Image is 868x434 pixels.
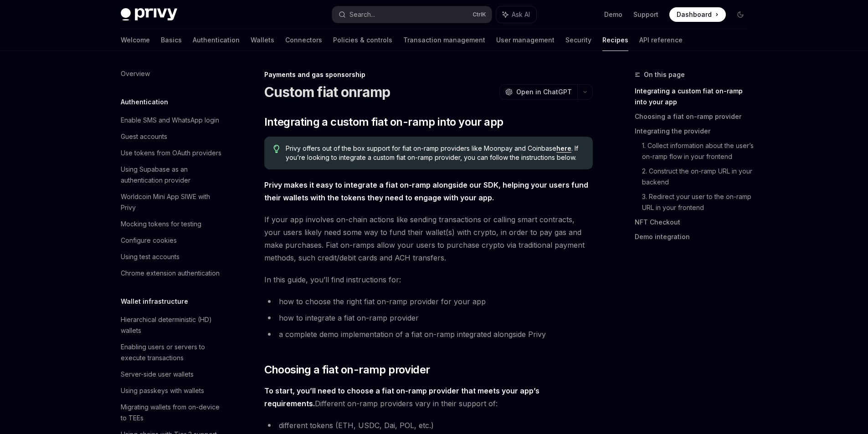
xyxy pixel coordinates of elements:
[113,128,230,145] a: Guest accounts
[349,9,375,20] div: Search...
[121,164,225,186] div: Using Supabase as an authentication provider
[121,402,225,424] div: Migrating wallets from on-device to TEEs
[565,29,591,51] a: Security
[602,29,628,51] a: Recipes
[333,29,392,51] a: Policies & controls
[113,66,230,82] a: Overview
[113,383,230,399] a: Using passkeys with wallets
[264,311,593,324] li: how to integrate a fiat on-ramp provider
[113,399,230,426] a: Migrating wallets from on-device to TEEs
[193,29,240,51] a: Authentication
[251,29,274,51] a: Wallets
[635,230,755,244] a: Demo integration
[113,339,230,366] a: Enabling users or servers to execute transactions
[496,29,555,51] a: User management
[121,296,188,307] h5: Wallet infrastructure
[121,342,225,363] div: Enabling users or servers to execute transactions
[264,363,430,377] span: Choosing a fiat on-ramp provider
[113,265,230,281] a: Chrome extension authentication
[121,148,221,158] div: Use tokens from OAuth providers
[733,7,748,22] button: Toggle dark mode
[635,84,755,109] a: Integrating a custom fiat on-ramp into your app
[121,268,220,279] div: Chrome extension authentication
[121,369,194,380] div: Server-side user wallets
[121,8,177,21] img: dark logo
[556,144,571,153] a: here
[113,232,230,249] a: Configure cookies
[121,97,168,107] h5: Authentication
[403,29,485,51] a: Transaction management
[264,70,593,79] div: Payments and gas sponsorship
[161,29,182,51] a: Basics
[264,84,390,100] h1: Custom fiat onramp
[121,191,225,213] div: Worldcoin Mini App SIWE with Privy
[264,419,593,432] li: different tokens (ETH, USDC, Dai, POL, etc.)
[121,314,225,336] div: Hierarchical deterministic (HD) wallets
[113,249,230,265] a: Using test accounts
[121,251,180,262] div: Using test accounts
[113,161,230,189] a: Using Supabase as an authentication provider
[113,216,230,232] a: Mocking tokens for testing
[635,124,755,138] a: Integrating the provider
[121,385,204,396] div: Using passkeys with wallets
[512,10,530,19] span: Ask AI
[286,144,583,162] span: Privy offers out of the box support for fiat on-ramp providers like Moonpay and Coinbase . If you...
[639,29,683,51] a: API reference
[264,213,593,264] span: If your app involves on-chain actions like sending transactions or calling smart contracts, your ...
[677,10,712,19] span: Dashboard
[113,189,230,216] a: Worldcoin Mini App SIWE with Privy
[264,384,593,410] span: Different on-ramp providers vary in their support of:
[113,145,230,161] a: Use tokens from OAuth providers
[121,235,177,246] div: Configure cookies
[264,295,593,308] li: how to choose the right fiat on-ramp provider for your app
[121,68,150,79] div: Overview
[264,115,503,129] span: Integrating a custom fiat on-ramp into your app
[473,11,486,18] span: Ctrl K
[121,115,219,126] div: Enable SMS and WhatsApp login
[499,84,577,100] button: Open in ChatGPT
[264,180,588,202] strong: Privy makes it easy to integrate a fiat on-ramp alongside our SDK, helping your users fund their ...
[113,311,230,339] a: Hierarchical deterministic (HD) wallets
[669,7,726,22] a: Dashboard
[635,215,755,230] a: NFT Checkout
[121,29,150,51] a: Welcome
[285,29,322,51] a: Connectors
[604,10,622,19] a: Demo
[264,273,593,286] span: In this guide, you’ll find instructions for:
[332,6,492,23] button: Search...CtrlK
[113,366,230,383] a: Server-side user wallets
[121,131,167,142] div: Guest accounts
[644,69,685,80] span: On this page
[121,219,201,230] div: Mocking tokens for testing
[633,10,658,19] a: Support
[264,328,593,341] li: a complete demo implementation of a fiat on-ramp integrated alongside Privy
[642,164,755,189] a: 2. Construct the on-ramp URL in your backend
[642,189,755,215] a: 3. Redirect your user to the on-ramp URL in your frontend
[496,6,536,23] button: Ask AI
[273,145,280,153] svg: Tip
[642,138,755,164] a: 1. Collect information about the user’s on-ramp flow in your frontend
[113,112,230,128] a: Enable SMS and WhatsApp login
[635,109,755,124] a: Choosing a fiat on-ramp provider
[264,386,539,408] strong: To start, you’ll need to choose a fiat on-ramp provider that meets your app’s requirements.
[516,87,572,97] span: Open in ChatGPT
